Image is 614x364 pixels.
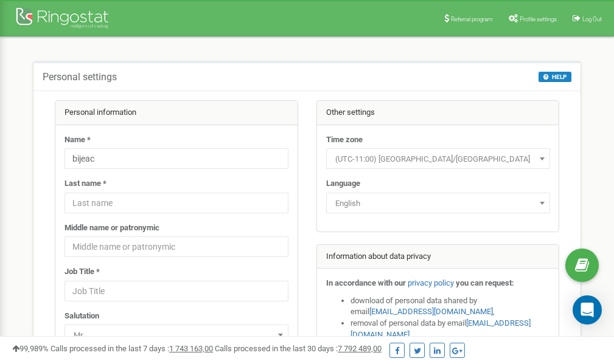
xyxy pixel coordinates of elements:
span: (UTC-11:00) Pacific/Midway [330,151,546,168]
label: Middle name or patronymic [65,222,159,234]
span: (UTC-11:00) Pacific/Midway [326,148,550,169]
li: download of personal data shared by email , [351,295,550,318]
span: Calls processed in the last 30 days : [215,344,382,353]
span: 99,989% [12,344,49,353]
label: Job Title * [65,266,100,278]
label: Salutation [65,311,99,322]
div: Information about data privacy [317,245,559,269]
label: Language [326,178,360,190]
a: [EMAIL_ADDRESS][DOMAIN_NAME] [369,307,493,316]
button: HELP [539,72,571,82]
label: Last name * [65,178,106,190]
div: Open Intercom Messenger [573,295,602,325]
u: 7 792 489,00 [338,344,382,353]
span: Referral program [451,16,493,22]
span: English [326,193,550,213]
label: Name * [65,134,91,146]
span: Profile settings [520,16,557,22]
div: Personal information [55,101,298,125]
strong: you can request: [456,278,514,287]
span: Mr. [65,325,288,345]
span: Log Out [582,16,602,22]
li: removal of personal data by email , [351,318,550,340]
span: Calls processed in the last 7 days : [51,344,213,353]
a: privacy policy [408,278,454,287]
input: Name [65,148,288,169]
h5: Personal settings [43,72,117,83]
u: 1 743 163,00 [169,344,213,353]
span: Mr. [69,327,284,344]
label: Time zone [326,134,363,146]
div: Other settings [317,101,559,125]
strong: In accordance with our [326,278,406,287]
span: English [330,195,546,212]
input: Job Title [65,281,288,301]
input: Last name [65,193,288,213]
input: Middle name or patronymic [65,236,288,257]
